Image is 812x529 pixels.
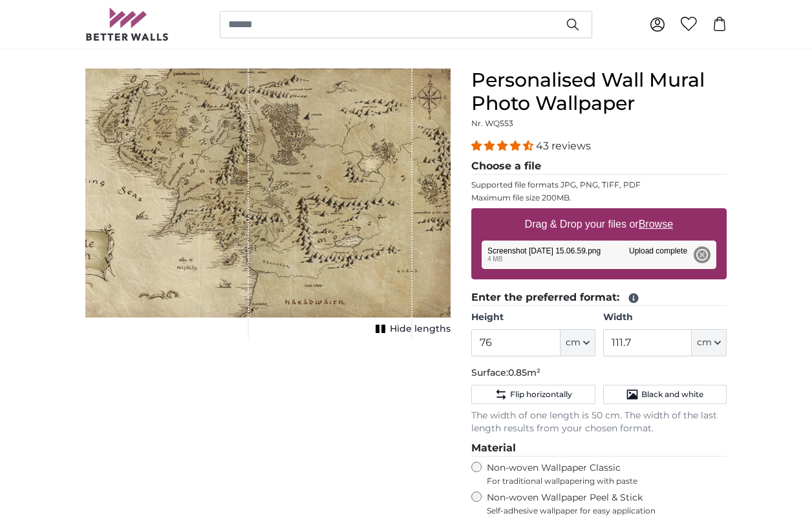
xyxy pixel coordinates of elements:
[639,219,673,230] u: Browse
[471,118,513,128] span: Nr. WQ553
[692,329,727,356] button: cm
[603,311,727,324] label: Width
[487,506,727,516] span: Self-adhesive wallpaper for easy application
[471,140,536,152] span: 4.40 stars
[536,140,591,152] span: 43 reviews
[697,336,712,349] span: cm
[487,476,727,486] span: For traditional wallpapering with paste
[85,8,169,41] img: Betterwalls
[510,389,572,400] span: Flip horizontally
[603,385,727,404] button: Black and white
[566,336,581,349] span: cm
[471,385,595,404] button: Flip horizontally
[471,440,727,457] legend: Material
[471,180,727,190] p: Supported file formats JPG, PNG, TIFF, PDF
[487,491,727,516] label: Non-woven Wallpaper Peel & Stick
[641,389,703,400] span: Black and white
[508,367,540,378] span: 0.85m²
[471,290,727,306] legend: Enter the preferred format:
[471,158,727,175] legend: Choose a file
[471,193,727,203] p: Maximum file size 200MB.
[471,311,595,324] label: Height
[520,211,678,237] label: Drag & Drop your files or
[561,329,595,356] button: cm
[471,367,727,380] p: Surface:
[487,462,727,486] label: Non-woven Wallpaper Classic
[471,69,727,115] h1: Personalised Wall Mural Photo Wallpaper
[471,409,727,435] p: The width of one length is 50 cm. The width of the last length results from your chosen format.
[85,69,451,338] div: 1 of 1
